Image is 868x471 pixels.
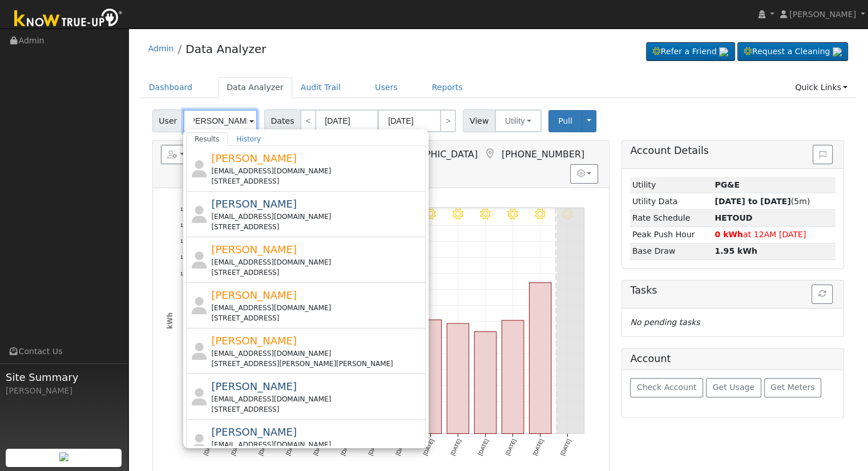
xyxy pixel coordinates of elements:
[6,370,122,385] span: Site Summary
[148,44,174,53] a: Admin
[630,285,835,297] h5: Tasks
[211,313,423,323] div: [STREET_ADDRESS]
[630,226,713,243] td: Peak Push Hour
[180,206,189,212] text: 140
[706,378,761,397] button: Get Usage
[504,438,517,456] text: [DATE]
[559,438,572,456] text: [DATE]
[211,303,423,313] div: [EMAIL_ADDRESS][DOMAIN_NAME]
[713,383,754,392] span: Get Usage
[483,148,496,160] a: Map
[211,212,423,222] div: [EMAIL_ADDRESS][DOMAIN_NAME]
[714,197,790,206] strong: [DATE] to [DATE]
[630,145,835,157] h5: Account Details
[218,77,292,98] a: Data Analyzer
[474,332,496,434] rect: onclick=""
[292,77,349,98] a: Audit Trail
[789,10,856,19] span: [PERSON_NAME]
[422,438,435,456] text: [DATE]
[264,109,301,132] span: Dates
[453,208,463,219] i: 9/10 - MostlyClear
[211,222,423,232] div: [STREET_ADDRESS]
[9,6,128,32] img: Know True-Up
[425,208,436,219] i: 9/09 - MostlyClear
[630,353,671,364] h5: Account
[211,289,297,301] span: [PERSON_NAME]
[833,47,842,56] img: retrieve
[59,452,68,461] img: retrieve
[737,42,848,62] a: Request a Cleaning
[165,312,173,329] text: kWh
[714,180,740,189] strong: ID: 17012665, authorized: 06/30/25
[211,404,423,415] div: [STREET_ADDRESS]
[812,285,833,304] button: Refresh
[477,438,490,456] text: [DATE]
[419,320,441,434] rect: onclick=""
[186,132,228,146] a: Results
[211,257,423,267] div: [EMAIL_ADDRESS][DOMAIN_NAME]
[714,213,752,222] strong: F
[211,267,423,278] div: [STREET_ADDRESS]
[180,254,189,260] text: 110
[714,246,757,255] strong: 1.95 kWh
[140,77,201,98] a: Dashboard
[211,243,297,255] span: [PERSON_NAME]
[183,109,257,132] input: Select a User
[637,383,697,392] span: Check Account
[211,198,297,210] span: [PERSON_NAME]
[495,109,542,132] button: Utility
[211,359,423,369] div: [STREET_ADDRESS][PERSON_NAME][PERSON_NAME]
[423,77,471,98] a: Reports
[531,438,544,456] text: [DATE]
[449,438,462,456] text: [DATE]
[502,320,523,434] rect: onclick=""
[338,149,478,160] span: Lemoore, [GEOGRAPHIC_DATA]
[558,116,572,125] span: Pull
[211,394,423,404] div: [EMAIL_ADDRESS][DOMAIN_NAME]
[211,426,297,438] span: [PERSON_NAME]
[714,197,810,206] span: (5m)
[211,152,297,164] span: [PERSON_NAME]
[646,42,735,62] a: Refer a Friend
[714,230,743,239] strong: 0 kWh
[180,270,189,276] text: 100
[764,378,822,397] button: Get Meters
[529,283,551,434] rect: onclick=""
[719,47,728,56] img: retrieve
[152,109,184,132] span: User
[211,166,423,176] div: [EMAIL_ADDRESS][DOMAIN_NAME]
[6,385,122,397] div: [PERSON_NAME]
[630,243,713,259] td: Base Draw
[185,42,266,56] a: Data Analyzer
[630,210,713,226] td: Rate Schedule
[440,109,456,132] a: >
[630,177,713,193] td: Utility
[211,176,423,186] div: [STREET_ADDRESS]
[770,383,815,392] span: Get Meters
[447,323,469,433] rect: onclick=""
[480,208,491,219] i: 9/11 - MostlyClear
[366,77,406,98] a: Users
[211,440,423,450] div: [EMAIL_ADDRESS][DOMAIN_NAME]
[228,132,269,146] a: History
[630,318,700,327] i: No pending tasks
[507,208,518,219] i: 9/12 - Clear
[502,149,584,160] span: [PHONE_NUMBER]
[535,208,546,219] i: 9/13 - Clear
[300,109,316,132] a: <
[180,222,189,228] text: 130
[463,109,495,132] span: View
[211,335,297,347] span: [PERSON_NAME]
[211,348,423,359] div: [EMAIL_ADDRESS][DOMAIN_NAME]
[630,193,713,210] td: Utility Data
[180,238,189,244] text: 120
[548,110,582,132] button: Pull
[813,145,833,164] button: Issue History
[786,77,856,98] a: Quick Links
[713,226,835,243] td: at 12AM [DATE]
[211,380,297,392] span: [PERSON_NAME]
[630,378,703,397] button: Check Account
